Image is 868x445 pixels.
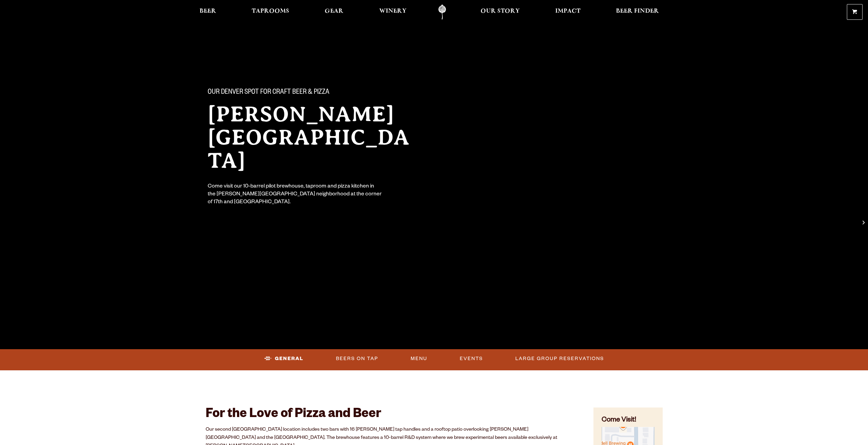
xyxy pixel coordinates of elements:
[408,351,430,367] a: Menu
[616,9,659,14] span: Beer Finder
[252,9,289,14] span: Taprooms
[262,351,306,367] a: General
[333,351,381,367] a: Beers On Tap
[457,351,486,367] a: Events
[555,9,580,14] span: Impact
[513,351,607,367] a: Large Group Reservations
[375,4,411,20] a: Winery
[612,4,663,20] a: Beer Finder
[208,183,382,207] div: Come visit our 10-barrel pilot brewhouse, taproom and pizza kitchen in the [PERSON_NAME][GEOGRAPH...
[551,4,585,20] a: Impact
[379,9,407,14] span: Winery
[195,4,221,20] a: Beer
[481,9,520,14] span: Our Story
[429,4,455,20] a: Odell Home
[325,9,343,14] span: Gear
[208,88,329,97] span: Our Denver spot for craft beer & pizza
[206,407,577,422] h2: For the Love of Pizza and Beer
[602,416,654,426] h4: Come Visit!
[247,4,294,20] a: Taprooms
[200,9,216,14] span: Beer
[476,4,524,20] a: Our Story
[208,103,421,172] h2: [PERSON_NAME][GEOGRAPHIC_DATA]
[320,4,348,20] a: Gear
